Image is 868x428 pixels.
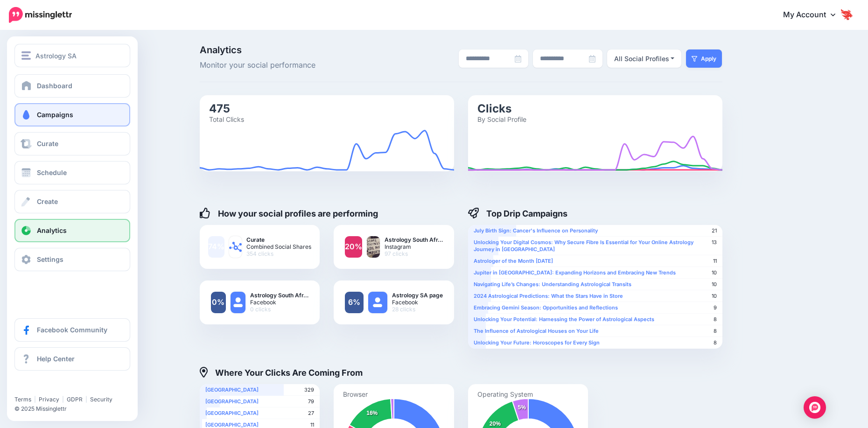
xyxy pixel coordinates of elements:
a: 0% [211,292,226,313]
b: Navigating Life’s Changes: Understanding Astrological Transits [474,281,631,288]
span: Facebook Community [37,326,107,334]
b: Curate [246,236,311,243]
img: .png-82458 [367,236,380,258]
text: Clicks [477,101,511,115]
span: Facebook [250,299,308,306]
img: menu.png [21,51,31,60]
button: All Social Profiles [607,49,682,68]
a: Facebook Community [14,318,130,342]
iframe: Twitter Follow Button [14,382,85,392]
a: Create [14,190,130,213]
span: Help Center [37,355,75,363]
b: [GEOGRAPHIC_DATA] [205,386,259,393]
a: Dashboard [14,74,130,98]
span: Instagram [385,243,443,250]
a: 74% [208,236,224,258]
a: Help Center [14,347,130,371]
span: Schedule [37,168,67,176]
b: Astrologer of the Month [DATE] [474,258,553,264]
span: 97 clicks [385,250,443,257]
a: 20% [345,236,362,258]
b: Unlocking Your Potential: Harnessing the Power of Astrological Aspects [474,316,654,323]
h4: Where Your Clicks Are Coming From [200,367,363,378]
a: Curate [14,132,130,155]
span: | [34,396,36,403]
button: Astrology SA [14,44,130,67]
b: Jupiter in [GEOGRAPHIC_DATA]: Expanding Horizons and Embracing New Trends [474,269,676,276]
span: 28 clicks [392,306,443,313]
div: Open Intercom Messenger [804,396,826,419]
span: 8 [714,328,717,335]
a: My Account [774,4,854,27]
a: Security [90,396,112,403]
text: Operating System [477,390,533,398]
h4: How your social profiles are performing [200,208,378,219]
text: By Social Profile [477,115,526,123]
text: Total Clicks [209,115,244,123]
a: Settings [14,248,130,271]
span: Combined Social Shares [246,243,311,250]
span: Facebook [392,299,443,306]
li: © 2025 Missinglettr [14,404,136,414]
span: Create [37,197,58,205]
b: 2024 Astrological Predictions: What the Stars Have in Store [474,293,623,299]
span: 13 [712,239,717,246]
a: Campaigns [14,103,130,126]
b: Astrology South Afr… [250,292,308,299]
span: Curate [37,140,58,147]
a: Privacy [39,396,59,403]
b: Astrology South Afr… [385,236,443,243]
span: Settings [37,255,63,263]
text: Browser [343,390,368,398]
b: [GEOGRAPHIC_DATA] [205,410,259,416]
span: 11 [713,258,717,265]
span: Campaigns [37,111,73,119]
span: Monitor your social performance [200,59,364,71]
span: 10 [712,269,717,276]
b: [GEOGRAPHIC_DATA] [205,398,259,405]
b: [GEOGRAPHIC_DATA] [205,421,259,428]
img: user_default_image.png [231,292,245,313]
b: July Birth Sign: Cancer's Influence on Personality [474,227,598,234]
img: user_default_image.png [368,292,387,313]
b: Unlocking Your Future: Horoscopes for Every Sign [474,339,600,346]
a: Schedule [14,161,130,184]
span: Dashboard [37,82,72,90]
span: 21 [712,227,717,234]
span: 0 clicks [250,306,308,313]
span: 10 [712,293,717,300]
b: Astrology SA page [392,292,443,299]
span: | [62,396,64,403]
a: 6% [345,292,364,313]
span: Analytics [37,226,67,234]
span: 354 clicks [246,250,311,257]
img: Missinglettr [9,7,72,23]
span: Analytics [200,45,364,55]
h4: Top Drip Campaigns [468,208,568,219]
a: Terms [14,396,31,403]
span: Astrology SA [35,50,77,61]
span: 10 [712,281,717,288]
b: Unlocking Your Digital Cosmos: Why Secure Fibre Is Essential for Your Online Astrology Journey in... [474,239,693,253]
div: All Social Profiles [614,53,669,64]
a: Analytics [14,219,130,242]
span: 9 [714,304,717,311]
button: Apply [686,49,722,68]
span: 329 [304,386,314,393]
b: The Influence of Astrological Houses on Your Life [474,328,599,334]
text: 475 [209,101,230,115]
a: GDPR [67,396,83,403]
span: 8 [714,316,717,323]
b: Embracing Gemini Season: Opportunities and Reflections [474,304,618,311]
span: 27 [308,410,314,417]
span: | [85,396,87,403]
span: 8 [714,339,717,346]
span: 79 [308,398,314,405]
